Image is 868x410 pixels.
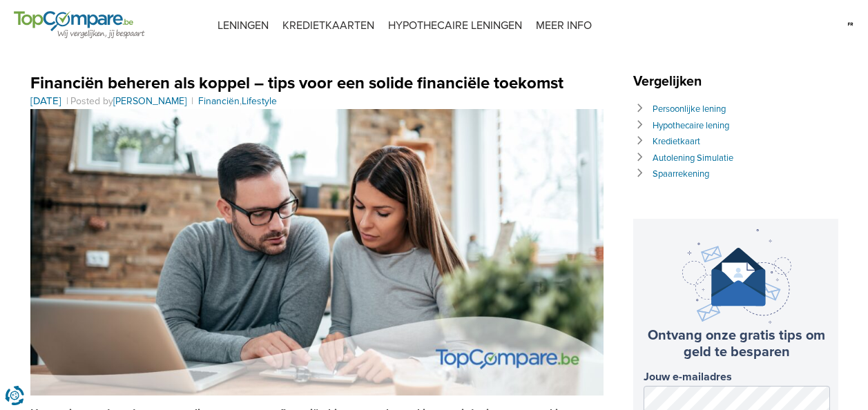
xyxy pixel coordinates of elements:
[70,95,189,107] span: Posted by
[113,95,186,107] a: [PERSON_NAME]
[644,371,830,384] label: Jouw e-mailadres
[30,95,61,107] a: [DATE]
[64,95,70,107] span: |
[653,136,700,147] a: Kredietkaart
[653,153,733,164] a: Autolening Simulatie
[30,72,604,94] h1: Financiën beheren als koppel – tips voor een solide financiële toekomst
[847,14,854,35] img: fr.svg
[30,72,604,109] header: ,
[653,168,709,179] a: Spaarrekening
[653,120,729,131] a: Hypothecaire lening
[189,95,195,107] span: |
[242,95,277,107] a: Lifestyle
[644,327,830,360] h3: Ontvang onze gratis tips om geld te besparen
[633,73,708,90] span: Vergelijken
[653,104,726,115] a: Persoonlijke lening
[682,229,791,324] img: newsletter
[30,109,604,396] img: Financiën beheren als koppel
[198,95,240,107] a: Financiën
